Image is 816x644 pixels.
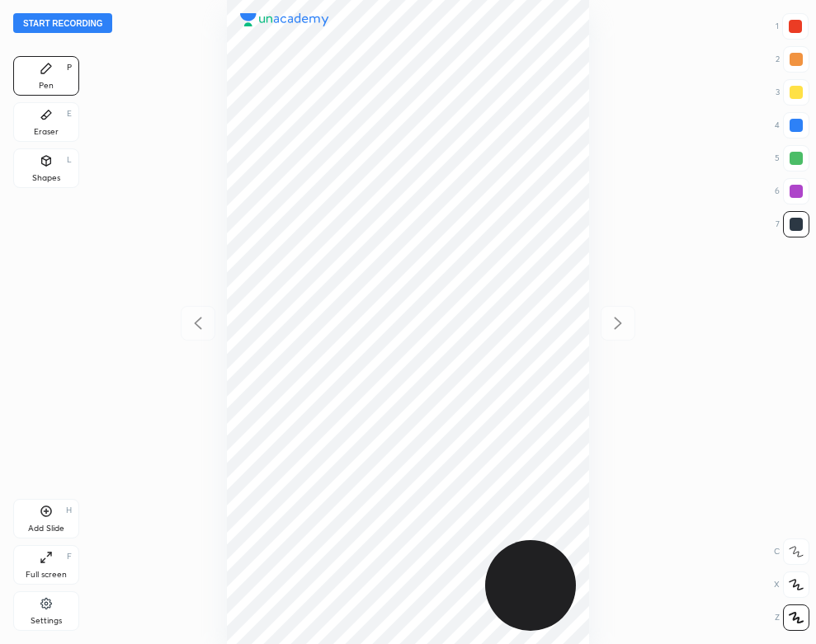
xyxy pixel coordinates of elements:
div: 7 [776,211,809,237]
div: Shapes [32,174,60,182]
div: 4 [775,112,809,139]
div: Eraser [34,128,59,136]
div: 1 [776,13,809,40]
img: logo.38c385cc.svg [240,13,329,26]
div: X [774,571,809,598]
div: C [774,538,809,565]
div: E [67,110,72,118]
div: 3 [776,79,809,106]
div: L [67,156,72,164]
div: 5 [775,145,809,172]
div: F [67,552,72,561]
div: 6 [775,178,809,204]
div: P [67,63,72,72]
div: Add Slide [28,524,64,533]
div: 2 [776,46,809,73]
div: Settings [31,617,62,625]
button: Start recording [13,13,112,33]
div: Full screen [26,571,67,579]
div: H [66,506,72,515]
div: Z [775,604,809,631]
div: Pen [39,82,54,90]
